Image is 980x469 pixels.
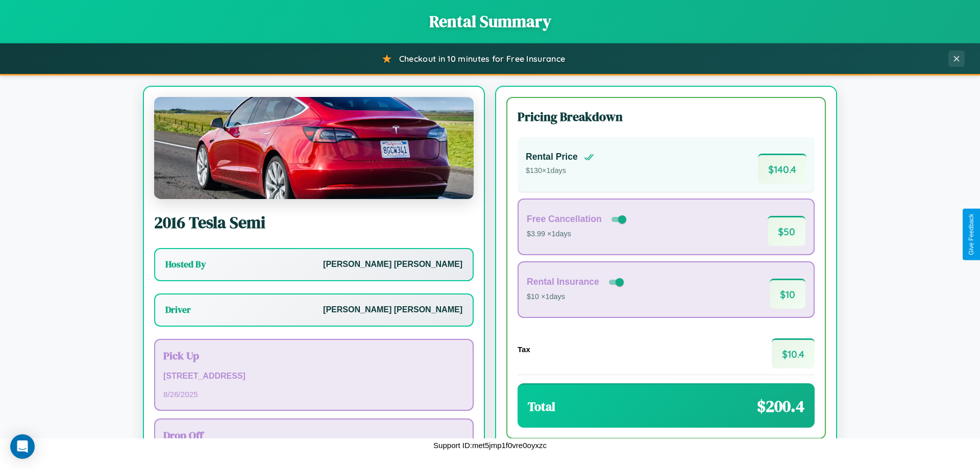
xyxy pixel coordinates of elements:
img: Tesla Semi [154,97,474,199]
span: Checkout in 10 minutes for Free Insurance [399,54,565,64]
p: [PERSON_NAME] [PERSON_NAME] [323,303,462,317]
h3: Hosted By [165,258,206,270]
h2: 2016 Tesla Semi [154,211,474,234]
p: 8 / 26 / 2025 [163,387,464,401]
div: Give Feedback [968,214,975,255]
p: Support ID: met5jmp1f0vre0oyxzc [433,438,547,452]
span: $ 200.4 [757,395,804,417]
p: $3.99 × 1 days [527,228,628,241]
h4: Rental Price [526,152,578,162]
h3: Total [528,398,555,415]
p: $ 130 × 1 days [526,164,594,178]
h3: Driver [165,304,191,316]
span: $ 140.4 [758,154,806,184]
span: $ 10.4 [772,338,815,368]
span: $ 10 [770,279,805,309]
p: [STREET_ADDRESS] [163,369,464,384]
div: Open Intercom Messenger [10,434,35,459]
p: $10 × 1 days [527,290,626,304]
h4: Tax [518,345,530,354]
h3: Pick Up [163,348,464,363]
h3: Pricing Breakdown [518,108,815,125]
h1: Rental Summary [10,10,970,33]
span: $ 50 [768,216,805,246]
p: [PERSON_NAME] [PERSON_NAME] [323,257,462,272]
h4: Free Cancellation [527,214,602,225]
h3: Drop Off [163,428,464,442]
h4: Rental Insurance [527,277,599,287]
